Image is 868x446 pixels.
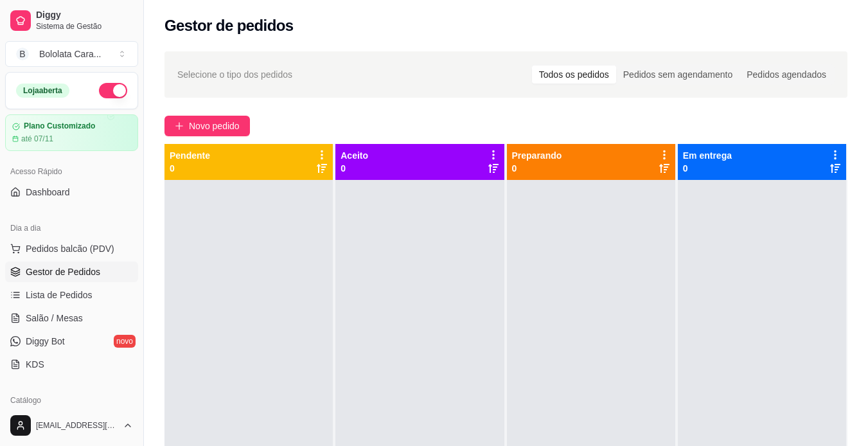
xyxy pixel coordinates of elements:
[512,149,562,162] p: Preparando
[170,149,210,162] p: Pendente
[26,358,44,371] span: KDS
[26,289,93,301] span: Lista de Pedidos
[683,149,732,162] p: Em entrega
[683,162,732,175] p: 0
[616,66,740,84] div: Pedidos sem agendamento
[24,121,95,131] article: Plano Customizado
[26,186,70,199] span: Dashboard
[532,66,616,84] div: Todos os pedidos
[5,5,138,36] a: DiggySistema de Gestão
[175,121,184,130] span: plus
[26,242,114,255] span: Pedidos balcão (PDV)
[16,84,69,98] div: Loja aberta
[341,162,368,175] p: 0
[5,262,138,282] a: Gestor de Pedidos
[5,238,138,259] button: Pedidos balcão (PDV)
[26,312,83,325] span: Salão / Mesas
[177,67,292,82] span: Selecione o tipo dos pedidos
[5,354,138,375] a: KDS
[26,265,100,278] span: Gestor de Pedidos
[5,114,138,151] a: Plano Customizadoaté 07/11
[36,420,118,431] span: [EMAIL_ADDRESS][DOMAIN_NAME]
[164,116,250,136] button: Novo pedido
[21,134,53,144] article: até 07/11
[26,335,65,348] span: Diggy Bot
[5,218,138,238] div: Dia a dia
[512,162,562,175] p: 0
[36,10,133,21] span: Diggy
[5,331,138,352] a: Diggy Botnovo
[5,410,138,441] button: [EMAIL_ADDRESS][DOMAIN_NAME]
[16,48,29,60] span: B
[341,149,368,162] p: Aceito
[164,15,294,36] h2: Gestor de pedidos
[189,119,240,133] span: Novo pedido
[5,182,138,202] a: Dashboard
[5,161,138,182] div: Acesso Rápido
[5,308,138,328] a: Salão / Mesas
[5,41,138,67] button: Select a team
[740,66,833,84] div: Pedidos agendados
[5,390,138,411] div: Catálogo
[36,21,133,31] span: Sistema de Gestão
[39,48,102,60] div: Bololata Cara ...
[170,162,210,175] p: 0
[99,83,127,98] button: Alterar Status
[5,285,138,305] a: Lista de Pedidos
